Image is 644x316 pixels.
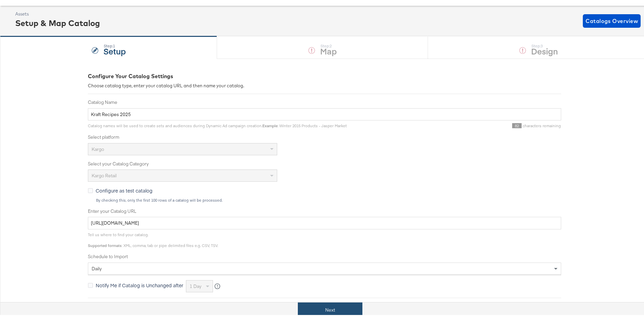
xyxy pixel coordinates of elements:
div: By checking this, only the first 100 rows of a catalog will be processed. [96,197,561,201]
span: Catalog names will be used to create sets and audiences during Dynamic Ad campaign creation. : Wi... [88,122,347,127]
label: Enter your Catalog URL [88,207,561,213]
div: Setup & Map Catalog [15,16,100,27]
div: characters remaining [347,122,561,127]
span: Kargo [92,145,104,151]
div: Choose catalog type, enter your catalog URL and then name your catalog. [88,81,561,88]
span: 82 [512,122,522,127]
span: Catalogs Overview [586,15,638,24]
input: Name your catalog e.g. My Dynamic Product Catalog [88,107,561,119]
label: Select platform [88,133,561,139]
strong: Setup [103,44,126,55]
span: Notify Me if Catalog is Unchanged after [96,280,183,287]
label: Schedule to Import [88,252,561,258]
span: 1 day [190,282,201,288]
div: Step: 1 [103,42,126,47]
strong: Example [262,122,278,127]
span: Tell us where to find your catalog. : XML, comma, tab or pipe delimited files e.g. CSV, TSV. [88,231,218,247]
span: daily [92,264,102,270]
span: Kargo Retail [92,171,117,177]
label: Select your Catalog Category [88,159,561,166]
div: Configure Your Catalog Settings [88,71,561,79]
div: Assets [15,9,100,16]
input: Enter Catalog URL, e.g. http://www.example.com/products.xml [88,216,561,228]
span: Configure as test catalog [96,186,152,193]
button: Catalogs Overview [583,13,641,26]
label: Catalog Name [88,98,561,104]
strong: Supported formats [88,242,122,247]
